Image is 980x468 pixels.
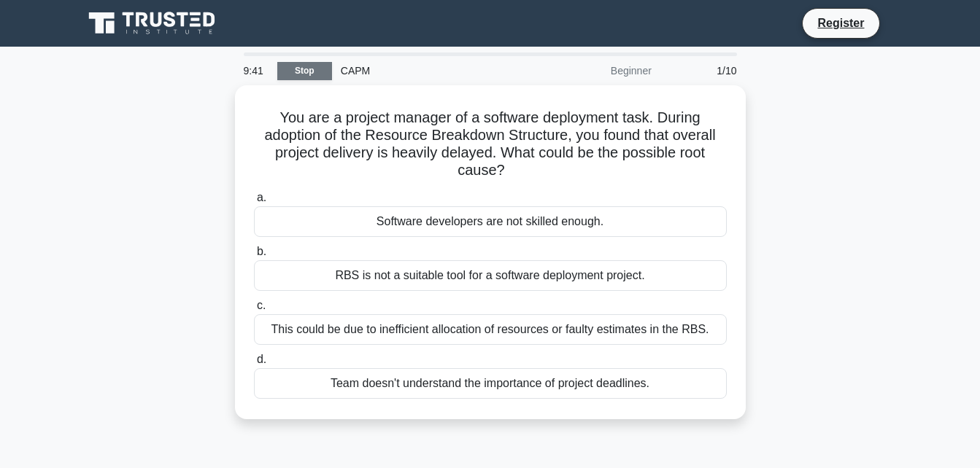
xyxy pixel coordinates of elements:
div: CAPM [332,56,533,85]
div: This could be due to inefficient allocation of resources or faulty estimates in the RBS. [254,314,727,345]
a: Stop [277,62,332,80]
div: Team doesn't understand the importance of project deadlines. [254,368,727,399]
span: b. [257,245,266,257]
h5: You are a project manager of a software deployment task. During adoption of the Resource Breakdow... [252,109,728,180]
div: RBS is not a suitable tool for a software deployment project. [254,260,727,291]
span: d. [257,353,266,365]
div: Beginner [533,56,660,85]
div: Software developers are not skilled enough. [254,206,727,237]
div: 9:41 [235,56,277,85]
span: a. [257,191,266,203]
div: 1/10 [660,56,746,85]
a: Register [809,14,873,32]
span: c. [257,299,266,311]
